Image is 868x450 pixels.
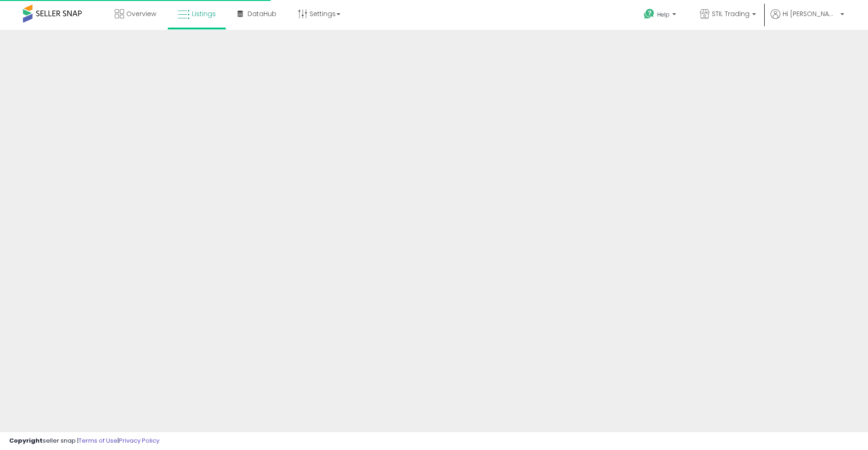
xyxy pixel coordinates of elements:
span: STIL Trading [712,9,750,18]
span: DataHub [248,9,276,18]
span: Help [657,11,670,18]
span: Overview [126,9,156,18]
a: Help [637,1,685,30]
a: Hi [PERSON_NAME] [771,9,844,30]
span: Hi [PERSON_NAME] [783,9,838,18]
span: Listings [192,9,216,18]
i: Get Help [643,8,655,20]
